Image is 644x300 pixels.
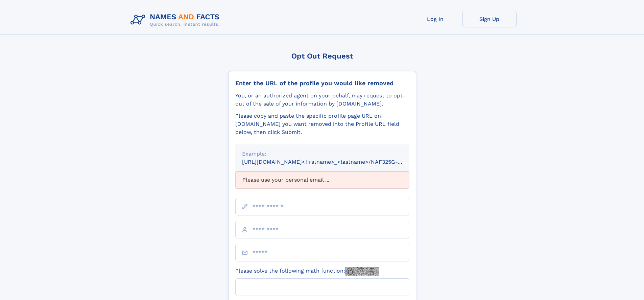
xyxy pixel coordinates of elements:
a: Log In [408,11,462,27]
div: Please use your personal email ... [235,171,409,188]
div: Please copy and paste the specific profile page URL on [DOMAIN_NAME] you want removed into the Pr... [235,112,409,136]
a: Sign Up [462,11,517,27]
div: You, or an authorized agent on your behalf, may request to opt-out of the sale of your informatio... [235,92,409,108]
small: [URL][DOMAIN_NAME]<firstname>_<lastname>/NAF325G-xxxxxxxx [242,159,422,165]
label: Please solve the following math function: [235,267,379,276]
div: Opt Out Request [228,52,416,60]
div: Example: [242,150,402,158]
div: Enter the URL of the profile you would like removed [235,79,409,87]
img: Logo Names and Facts [128,11,225,29]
